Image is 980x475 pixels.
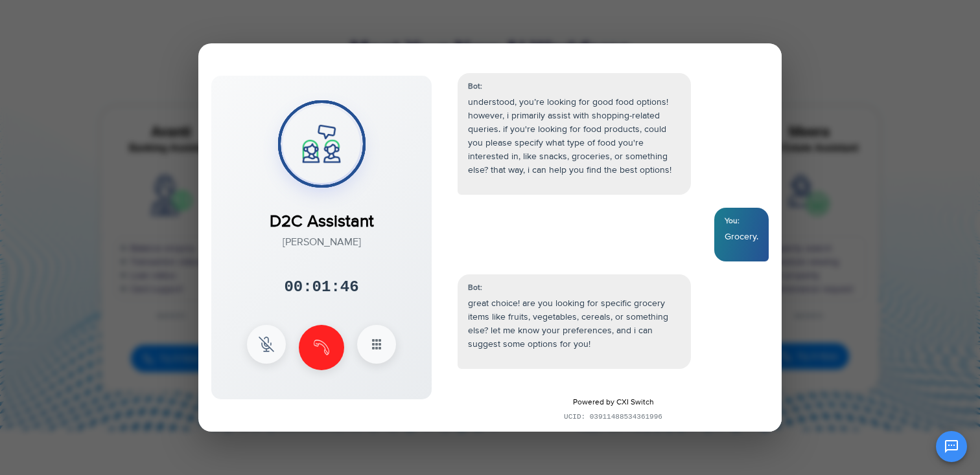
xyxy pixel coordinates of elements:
div: Bot: [468,282,681,294]
p: Grocery. [725,230,758,243]
div: Bot: [468,81,681,93]
p: great choice! are you looking for specific grocery items like fruits, vegetables, cereals, or som... [468,296,681,351]
img: end Icon [314,340,329,355]
img: mute Icon [259,337,274,352]
button: Open chat [936,431,967,462]
div: UCID: 03911488534361996 [454,412,772,423]
div: You: [725,215,758,227]
p: understood, you’re looking for good food options! however, i primarily assist with shopping-relat... [468,95,681,177]
div: 00:01:46 [284,276,358,299]
div: D2C Assistant​ [270,196,374,234]
div: [PERSON_NAME] [270,234,374,250]
div: Powered by CXI Switch [454,397,772,408]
